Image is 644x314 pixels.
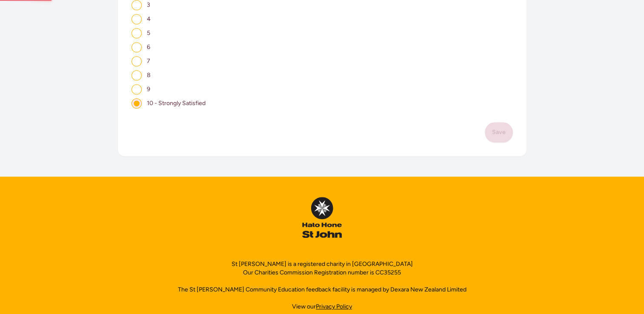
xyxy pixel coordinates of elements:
[132,84,142,94] input: 9
[147,1,150,9] span: 3
[316,303,352,310] span: Privacy Policy
[147,86,150,93] span: 9
[147,15,151,23] span: 4
[132,56,142,66] input: 7
[132,70,142,80] input: 8
[147,57,150,65] span: 7
[132,28,142,38] input: 5
[132,98,142,108] input: 10 - Strongly Satisfied
[132,42,142,52] input: 6
[292,303,352,311] a: View ourPrivacy Policy
[132,14,142,24] input: 4
[147,43,150,51] span: 6
[147,100,206,107] span: 10 - Strongly Satisfied
[147,29,150,37] span: 5
[178,285,467,294] p: The St [PERSON_NAME] Community Education feedback facility is managed by Dexara New Zealand Limited
[302,197,342,238] img: InPulse
[147,71,151,79] span: 8
[232,260,413,277] p: St [PERSON_NAME] is a registered charity in [GEOGRAPHIC_DATA] Our Charities Commission Registrati...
